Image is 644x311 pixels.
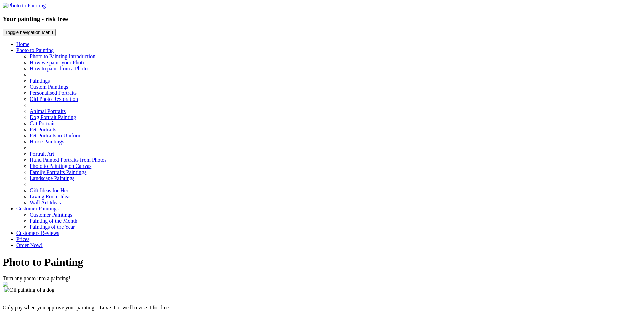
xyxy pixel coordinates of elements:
[30,66,88,71] a: How to paint from a Photo
[5,30,41,35] span: Toggle navigation
[3,305,641,311] p: Only pay when you approve your painting – Love it or we'll revise it for free
[30,200,61,205] a: Wall Art Ideas
[3,15,641,23] h3: Your painting - risk free
[16,47,54,53] a: Photo to Painting
[30,84,68,90] a: Custom Paintings
[16,236,29,242] a: Prices
[3,282,641,287] img: dog.jpg
[30,60,85,65] a: How we paint your Photo
[30,114,76,120] a: Dog Portrait Painting
[30,78,50,84] a: Paintings
[16,230,59,236] a: Customers Reviews
[3,256,641,268] h1: Photo to Painting
[30,218,77,224] a: Painting of the Month
[30,163,91,169] a: Photo to Painting on Canvas
[30,151,54,157] a: Portrait Art
[30,175,74,181] a: Landscape Paintings
[30,139,64,145] a: Horse Paintings
[30,96,78,102] a: Old Photo Restoration
[3,293,6,296] img: mayor.jpg
[30,53,95,59] a: Photo to Painting Introduction
[30,194,72,199] a: Living Room Ideas
[16,41,29,47] a: Home
[30,90,77,96] a: Personalised Portraits
[30,169,86,175] a: Family Portraits Paintings
[30,224,75,230] a: Paintings of the Year
[4,287,54,293] img: Oil painting of a dog
[30,133,82,138] a: Pet Portraits in Uniform
[3,29,56,36] button: Toggle navigation Menu
[30,120,55,126] a: Cat Portrait
[30,127,56,132] a: Pet Portraits
[42,30,53,35] span: Menu
[30,212,72,218] a: Customer Paintings
[30,108,66,114] a: Animal Portraits
[3,275,641,282] div: Turn any photo into a painting!
[30,157,107,163] a: Hand Painted Portraits from Photos
[3,3,46,9] img: Photo to Painting
[30,187,68,193] a: Gift Ideas for Her
[16,242,43,248] a: Order Now!
[16,206,59,212] a: Customer Paintings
